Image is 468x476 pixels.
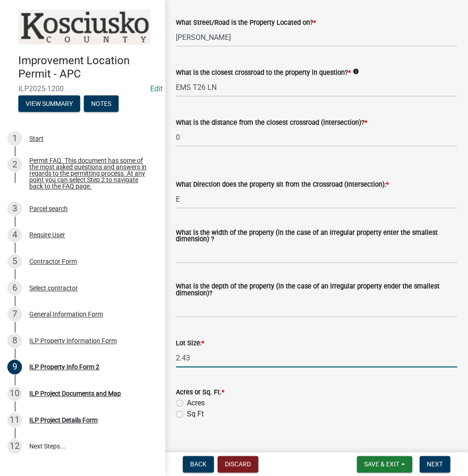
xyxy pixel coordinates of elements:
div: Start [29,135,44,142]
div: 7 [7,307,22,321]
i: info [353,68,359,75]
div: 6 [7,281,22,295]
span: Save & Exit [364,460,399,468]
label: What is the depth of the property (in the case of an irregular property ender the smallest dimens... [176,283,457,297]
div: ILP Project Details Form [29,417,98,423]
div: General Information Form [29,311,103,317]
div: ILP Property Information Form [29,338,117,344]
label: What is the distance from the closest crossroad (intersection)? [176,120,367,126]
button: Discard [218,456,258,472]
div: Select contractor [29,285,78,291]
button: Back [183,456,214,472]
wm-modal-confirm: Summary [18,100,80,108]
label: What Street/Road is the Property Located on? [176,20,316,26]
button: Notes [84,95,119,112]
h4: Improvement Location Permit - APC [18,54,158,81]
div: 4 [7,227,22,242]
div: 8 [7,333,22,348]
button: Next [419,456,450,472]
div: Permit FAQ. This document has some of the most asked questions and answers in regards to the perm... [29,157,150,189]
div: 1 [7,131,22,146]
label: What is the closest crossroad to the property in question? [176,70,351,76]
span: Back [190,460,207,468]
wm-modal-confirm: Edit Application Number [150,84,163,93]
div: ILP Property Info Form 2 [29,364,99,370]
div: 11 [7,413,22,427]
div: Require User [29,232,65,238]
div: Parcel search [29,205,68,212]
button: Save & Exit [357,456,412,472]
span: Next [427,460,443,468]
img: Kosciusko County, Indiana [18,10,150,44]
a: Edit [150,84,163,93]
button: View Summary [18,95,80,112]
wm-modal-confirm: Notes [84,100,119,108]
span: ILP2025-1200 [18,84,147,93]
div: 12 [7,439,22,454]
label: Acres [187,398,205,409]
label: What Direction does the property sit from the Crossroad (Intersection): [176,182,389,188]
div: 9 [7,360,22,374]
div: 10 [7,386,22,401]
div: ILP Project Documents and Map [29,390,121,397]
div: 2 [7,157,22,172]
label: What is the width of the property (in the case of an irregular property enter the smallest dimens... [176,230,457,243]
div: 5 [7,254,22,269]
label: Lot Size: [176,340,204,347]
div: 3 [7,201,22,216]
div: Contractor Form [29,258,77,265]
label: Sq Ft [187,409,204,420]
label: Acres or Sq. Ft. [176,389,224,396]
